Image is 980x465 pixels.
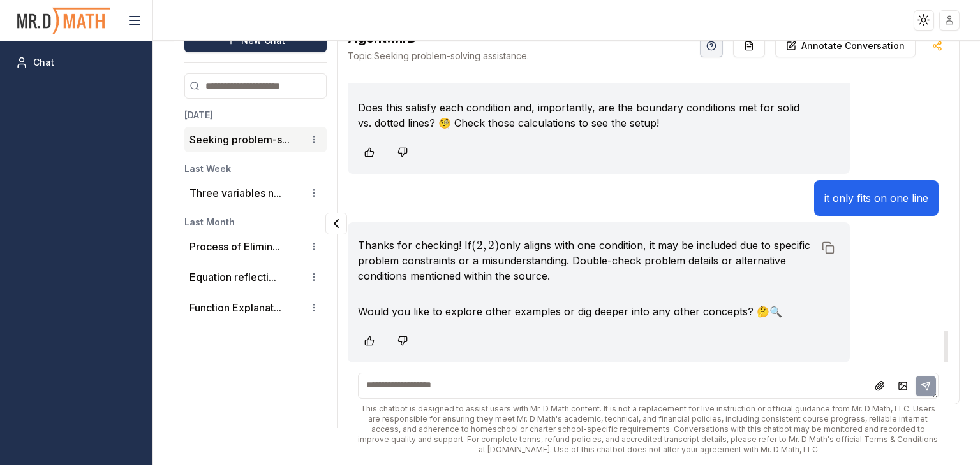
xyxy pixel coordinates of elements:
[184,216,327,229] h3: Last Month
[10,51,142,74] a: Chat
[358,404,939,455] div: This chatbot is designed to assist users with Mr. D Math content. It is not a replacement for liv...
[325,213,347,234] button: Collapse panel
[189,269,276,285] button: Equation reflecti...
[358,100,814,131] p: Does this satisfy each condition and, importantly, are the boundary conditions met for solid vs. ...
[184,109,327,122] h3: [DATE]
[189,132,290,147] button: Seeking problem-s...
[940,11,959,29] img: placeholder-user.jpg
[306,269,322,285] button: Conversation options
[483,238,486,252] span: ,
[477,238,483,252] span: 2
[471,238,477,252] span: (
[306,239,322,254] button: Conversation options
[189,185,281,201] button: Three variables n...
[184,29,327,52] button: New Chat
[488,238,494,252] span: 2
[358,304,814,319] p: Would you like to explore other examples or dig deeper into any other concepts? 🤔🔍
[306,300,322,315] button: Conversation options
[775,34,916,57] button: Annotate Conversation
[306,185,322,201] button: Conversation options
[189,300,281,315] button: Function Explanat...
[184,162,327,175] h3: Last Week
[33,56,54,69] span: Chat
[358,238,814,283] p: Thanks for checking! If only aligns with one condition, it may be included due to specific proble...
[348,50,529,62] span: Seeking problem-solving assistance.
[189,239,280,254] button: Process of Elimin...
[801,39,905,52] p: Annotate Conversation
[824,190,928,206] p: it only fits on one line
[306,132,322,147] button: Conversation options
[733,34,765,57] button: Re-Fill Questions
[700,34,723,57] button: Help Videos
[494,238,500,252] span: )
[16,4,112,38] img: PromptOwl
